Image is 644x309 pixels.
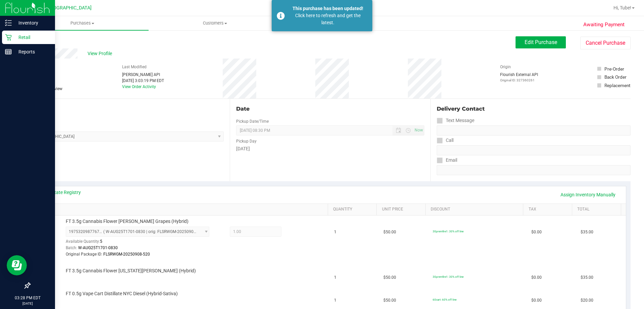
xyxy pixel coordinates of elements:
[437,105,631,113] div: Delivery Contact
[382,207,423,212] a: Unit Price
[334,274,336,281] span: 1
[66,237,217,250] div: Available Quantity:
[433,230,464,233] span: 30premfire1: 30% off line
[12,33,52,41] p: Retail
[122,78,164,84] div: [DATE] 3:03:19 PM EDT
[437,145,631,155] input: Format: (999) 999-9999
[581,274,593,281] span: $35.00
[78,245,118,250] span: W-AUG25T1701-0830
[334,229,336,235] span: 1
[580,37,631,49] button: Cancel Purchase
[613,5,631,10] span: Hi, Tube!
[500,78,538,83] p: Original ID: 327360261
[122,72,164,78] div: [PERSON_NAME] API
[5,20,12,26] inline-svg: Inventory
[149,16,281,30] a: Customers
[437,125,631,136] input: Format: (999) 999-9999
[66,245,77,250] span: Batch:
[88,50,114,57] span: View Profile
[66,291,178,297] span: FT 0.5g Vape Cart Distillate NYC Diesel (Hybrid-Sativa)
[437,116,474,125] label: Text Message
[581,229,593,235] span: $35.00
[12,48,52,56] p: Reports
[383,274,396,281] span: $50.00
[41,189,81,196] a: View State Registry
[122,64,147,70] label: Last Modified
[30,105,224,113] div: Location
[7,255,27,275] iframe: Resource center
[604,74,627,80] div: Back Order
[66,252,102,257] span: Original Package ID:
[531,297,542,304] span: $0.00
[433,298,457,301] span: 60cart: 60% off line
[604,66,624,72] div: Pre-Order
[16,20,149,26] span: Purchases
[583,21,625,29] span: Awaiting Payment
[437,136,453,145] label: Call
[333,207,374,212] a: Quantity
[334,297,336,304] span: 1
[46,5,92,11] span: [GEOGRAPHIC_DATA]
[433,275,464,278] span: 30premfire1: 30% off line
[236,138,257,144] label: Pickup Day
[3,295,52,301] p: 03:28 PM EDT
[236,118,269,124] label: Pickup Date/Time
[531,274,542,281] span: $0.00
[383,229,396,235] span: $50.00
[236,105,424,113] div: Date
[431,207,521,212] a: Discount
[100,239,102,244] span: 5
[122,84,156,89] a: View Order Activity
[103,252,150,257] span: FLSRWGM-20250908-520
[529,207,570,212] a: Tax
[500,64,511,70] label: Origin
[12,19,52,27] p: Inventory
[577,207,618,212] a: Total
[149,20,281,26] span: Customers
[581,297,593,304] span: $20.00
[66,268,196,274] span: FT 3.5g Cannabis Flower [US_STATE][PERSON_NAME] (Hybrid)
[236,145,424,152] div: [DATE]
[66,218,189,225] span: FT 3.5g Cannabis Flower [PERSON_NAME] Grapes (Hybrid)
[5,34,12,41] inline-svg: Retail
[516,36,566,48] button: Edit Purchase
[5,48,12,55] inline-svg: Reports
[3,301,52,306] p: [DATE]
[604,82,630,89] div: Replacement
[16,16,149,30] a: Purchases
[288,5,367,12] div: This purchase has been updated!
[383,297,396,304] span: $50.00
[556,189,620,200] a: Assign Inventory Manually
[437,155,457,165] label: Email
[40,207,325,212] a: SKU
[531,229,542,235] span: $0.00
[288,12,367,26] div: Click here to refresh and get the latest.
[500,72,538,83] div: Flourish External API
[525,39,557,45] span: Edit Purchase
